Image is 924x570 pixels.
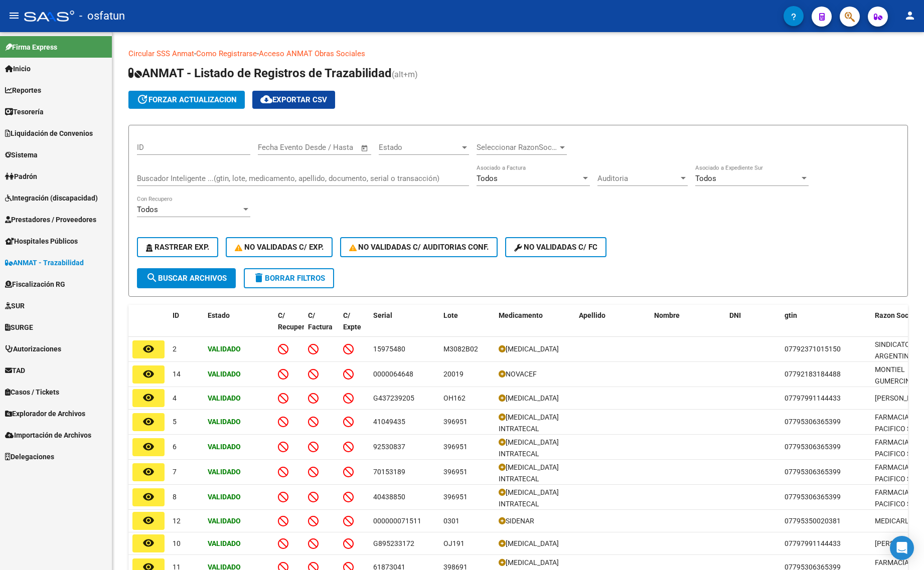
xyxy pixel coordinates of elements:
span: 41049435 [373,418,405,426]
button: forzar actualizacion [128,91,245,109]
span: Explorador de Archivos [5,408,85,419]
span: G437239205 [373,394,414,402]
button: Borrar Filtros [244,268,334,288]
span: OJ191 [443,539,465,547]
strong: Validado [208,443,241,451]
span: 20019 [443,370,464,378]
span: Auditoria [597,174,679,183]
button: Buscar Archivos [137,268,236,288]
span: 14 [173,370,181,378]
datatable-header-cell: C/ Factura [304,305,339,349]
datatable-header-cell: DNI [725,305,781,349]
button: No Validadas c/ Auditorias Conf. [340,237,498,257]
span: ID [173,311,179,319]
span: Padrón [5,171,37,182]
span: 07797991144433 [785,394,841,402]
span: [MEDICAL_DATA] [506,345,559,353]
span: Prestadores / Proveedores [5,214,96,225]
span: C/ Recupero [278,311,309,331]
span: 07795306365399 [785,468,841,476]
mat-icon: remove_red_eye [142,466,155,478]
span: 70153189 [373,468,405,476]
span: 396951 [443,468,468,476]
span: Tesorería [5,106,44,117]
button: Open calendar [359,142,371,154]
a: Acceso ANMAT Obras Sociales [259,49,365,58]
span: 396951 [443,418,468,426]
span: ANMAT - Listado de Registros de Trazabilidad [128,66,392,80]
span: 6 [173,443,177,451]
button: No Validadas c/ Exp. [226,237,333,257]
span: 92530837 [373,443,405,451]
input: Fecha inicio [258,143,298,152]
span: [MEDICAL_DATA] INTRATECAL [499,438,559,458]
datatable-header-cell: ID [169,305,204,349]
span: 07797991144433 [785,539,841,547]
strong: Validado [208,418,241,426]
span: [MEDICAL_DATA] INTRATECAL [499,413,559,433]
span: Estado [208,311,230,319]
mat-icon: remove_red_eye [142,368,155,380]
span: Hospitales Públicos [5,236,78,247]
span: 12 [173,517,181,525]
span: DNI [729,311,741,319]
span: G895233172 [373,539,414,547]
span: Todos [477,174,498,183]
span: 40438850 [373,493,405,501]
datatable-header-cell: Apellido [575,305,650,349]
span: No Validadas c/ Auditorias Conf. [349,243,489,252]
mat-icon: menu [8,10,20,22]
span: SINDICATO ARGENTINO DE DOCENTES PARTICULARES [875,340,924,383]
mat-icon: remove_red_eye [142,537,155,549]
span: Reportes [5,85,41,96]
span: Liquidación de Convenios [5,128,93,139]
span: ANMAT - Trazabilidad [5,257,84,268]
span: SURGE [5,322,33,333]
mat-icon: update [136,93,148,105]
datatable-header-cell: gtin [781,305,871,349]
mat-icon: remove_red_eye [142,392,155,404]
span: 15975480 [373,345,405,353]
span: forzar actualizacion [136,95,237,104]
span: Todos [695,174,716,183]
span: 07792371015150 [785,345,841,353]
span: (alt+m) [392,70,418,79]
span: - osfatun [79,5,125,27]
span: No validadas c/ FC [514,243,597,252]
button: Rastrear Exp. [137,237,218,257]
mat-icon: delete [253,272,265,284]
span: Casos / Tickets [5,387,59,398]
span: [MEDICAL_DATA] INTRATECAL [499,463,559,483]
mat-icon: search [146,272,158,284]
a: Documentacion trazabilidad [365,49,459,58]
mat-icon: remove_red_eye [142,343,155,355]
datatable-header-cell: Serial [369,305,439,349]
a: Circular SSS Anmat [128,49,194,58]
datatable-header-cell: Nombre [650,305,725,349]
mat-icon: cloud_download [260,93,272,105]
span: Estado [379,143,460,152]
span: Lote [443,311,458,319]
strong: Validado [208,468,241,476]
span: 07795306365399 [785,493,841,501]
mat-icon: remove_red_eye [142,514,155,526]
span: 396951 [443,443,468,451]
span: [MEDICAL_DATA] [506,394,559,402]
div: Open Intercom Messenger [890,536,914,560]
span: Borrar Filtros [253,274,325,283]
span: Delegaciones [5,451,54,462]
span: Apellido [579,311,605,319]
span: 7 [173,468,177,476]
datatable-header-cell: Lote [439,305,495,349]
span: NOVACEF [506,370,537,378]
strong: Validado [208,394,241,402]
span: Exportar CSV [260,95,327,104]
span: Integración (discapacidad) [5,193,98,204]
span: Seleccionar RazonSocial [477,143,558,152]
span: Razon Social [875,311,916,319]
span: [MEDICAL_DATA] INTRATECAL [499,488,559,508]
p: - - [128,48,908,59]
span: SIDENAR [506,517,534,525]
datatable-header-cell: C/ Recupero [274,305,304,349]
datatable-header-cell: Medicamento [495,305,575,349]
